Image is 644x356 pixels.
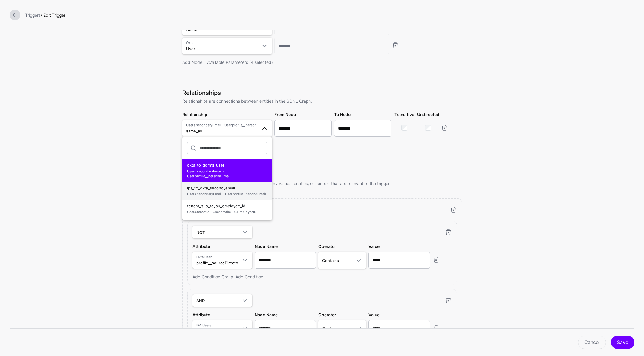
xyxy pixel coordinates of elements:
[182,111,207,118] label: Relationship
[611,336,634,349] button: Save
[318,312,336,318] label: Operator
[187,184,267,198] span: ipa_to_okta_second_email
[187,169,267,179] span: Users.secondaryEmail - User.profile__personalEmail
[192,312,210,318] label: Attribute
[182,89,462,96] h3: Relationships
[334,111,351,118] label: To Node
[368,312,380,318] label: Value
[23,12,637,18] div: / Edit Trigger
[255,243,278,249] label: Node Name
[186,40,257,45] span: Okta
[196,323,238,328] span: IPA Users
[182,159,272,182] button: okta_to_dorms_userUsers.secondaryEmail - User.profile__personalEmail
[192,274,233,279] a: Add Condition Group
[196,230,205,235] span: NOT
[25,13,41,18] a: Triggers
[322,326,339,331] span: Contains
[318,243,336,249] label: Operator
[182,180,462,187] p: Conditions help to specify only the specific query values, entities, or context that are relevant...
[182,172,462,179] h3: Conditions
[187,192,267,197] span: Users.secondaryEmail - User.profile__secondEmail
[186,123,257,128] span: Users.secondaryEmail - User.profile__personalEmail
[235,274,263,279] a: Add Condition
[187,161,267,180] span: okta_to_dorms_user
[187,209,267,215] span: Users.tenantId - User.profile__buEmployeeID
[255,312,278,318] label: Node Name
[394,111,414,118] label: Transitive
[322,258,339,263] span: Contains
[578,336,606,349] a: Cancel
[196,298,205,303] span: AND
[274,111,296,118] label: From Node
[186,129,202,133] span: same_as
[182,98,462,104] p: Relationships are connections between entities in the SGNL Graph.
[182,182,272,200] button: ipa_to_okta_second_emailUsers.secondaryEmail - User.profile__secondEmail
[182,200,272,218] button: tenant_sub_to_bu_employee_idUsers.tenantId - User.profile__buEmployeeID
[417,111,439,118] label: Undirected
[186,46,195,51] span: User
[196,261,242,265] span: profile__sourceDirectory
[207,60,273,65] a: Available Parameters (4 selected)
[186,27,197,32] span: Users
[192,243,210,249] label: Attribute
[368,243,380,249] label: Value
[196,255,238,260] span: Okta User
[187,202,267,216] span: tenant_sub_to_bu_employee_id
[182,60,202,65] a: Add Node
